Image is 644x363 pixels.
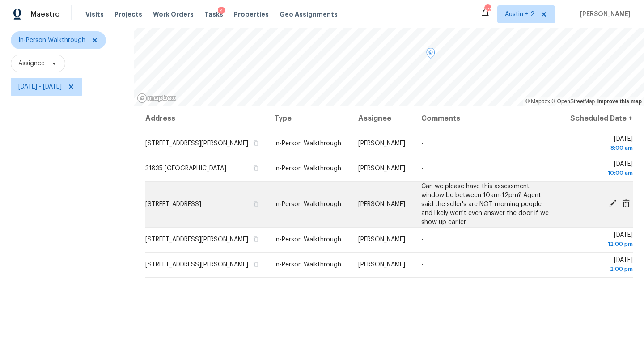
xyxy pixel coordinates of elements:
[18,59,45,68] span: Assignee
[274,201,341,207] span: In-Person Walkthrough
[252,139,260,147] button: Copy Address
[18,82,62,91] span: [DATE] - [DATE]
[568,144,633,152] div: 8:00 am
[351,106,414,131] th: Assignee
[145,165,226,172] span: 31835 [GEOGRAPHIC_DATA]
[114,10,142,19] span: Projects
[153,10,194,19] span: Work Orders
[85,10,104,19] span: Visits
[421,262,424,268] span: -
[145,140,248,147] span: [STREET_ADDRESS][PERSON_NAME]
[274,236,341,243] span: In-Person Walkthrough
[421,165,424,172] span: -
[145,106,267,131] th: Address
[551,98,595,105] a: OpenStreetMap
[252,200,260,208] button: Copy Address
[267,106,351,131] th: Type
[561,106,633,131] th: Scheduled Date ↑
[568,265,633,274] div: 2:00 pm
[358,165,405,172] span: [PERSON_NAME]
[218,7,225,16] div: 4
[145,201,201,207] span: [STREET_ADDRESS]
[568,161,633,177] span: [DATE]
[484,5,491,14] div: 42
[414,106,561,131] th: Comments
[505,10,534,19] span: Austin + 2
[568,136,633,152] span: [DATE]
[145,262,248,268] span: [STREET_ADDRESS][PERSON_NAME]
[576,10,631,19] span: [PERSON_NAME]
[137,93,176,103] a: Mapbox homepage
[280,10,338,19] span: Geo Assignments
[568,240,633,249] div: 12:00 pm
[145,236,248,243] span: [STREET_ADDRESS][PERSON_NAME]
[606,199,619,207] span: Edit
[30,10,60,19] span: Maestro
[568,169,633,177] div: 10:00 am
[274,262,341,268] span: In-Person Walkthrough
[358,262,405,268] span: [PERSON_NAME]
[274,165,341,172] span: In-Person Walkthrough
[568,257,633,274] span: [DATE]
[421,140,424,147] span: -
[358,140,405,147] span: [PERSON_NAME]
[274,140,341,147] span: In-Person Walkthrough
[568,232,633,249] span: [DATE]
[426,48,435,62] div: Map marker
[252,235,260,243] button: Copy Address
[252,260,260,268] button: Copy Address
[421,236,424,243] span: -
[234,10,269,19] span: Properties
[252,164,260,172] button: Copy Address
[358,201,405,207] span: [PERSON_NAME]
[619,199,633,207] span: Cancel
[204,11,223,17] span: Tasks
[597,98,642,105] a: Improve this map
[421,183,549,225] span: Can we please have this assessment window be between 10am-12pm? Agent said the seller's are NOT m...
[18,36,85,45] span: In-Person Walkthrough
[358,236,405,243] span: [PERSON_NAME]
[525,98,550,105] a: Mapbox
